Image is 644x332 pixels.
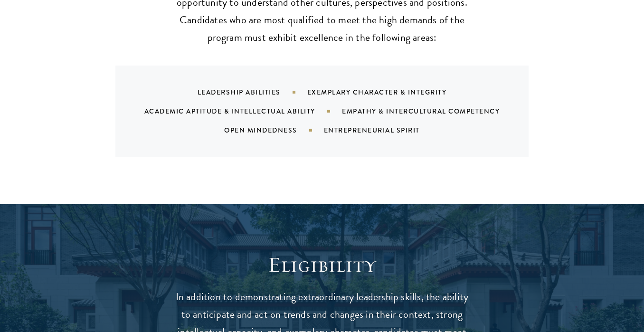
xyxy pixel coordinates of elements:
div: Empathy & Intercultural Competency [342,106,523,116]
div: Academic Aptitude & Intellectual Ability [144,106,342,116]
div: Entrepreneurial Spirit [324,125,444,135]
h2: Eligibility [175,252,469,278]
div: Open Mindedness [224,125,324,135]
div: Leadership Abilities [198,87,307,97]
div: Exemplary Character & Integrity [307,87,471,97]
